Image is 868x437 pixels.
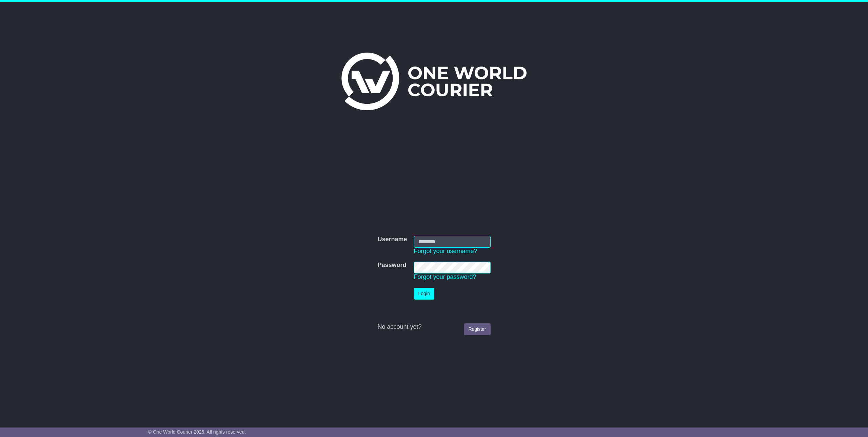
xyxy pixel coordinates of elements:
[414,288,434,300] button: Login
[414,248,477,254] a: Forgot your username?
[377,323,490,331] div: No account yet?
[341,53,527,110] img: One World
[414,273,476,280] a: Forgot your password?
[464,323,490,335] a: Register
[377,236,407,243] label: Username
[377,262,406,269] label: Password
[148,429,246,435] span: © One World Courier 2025. All rights reserved.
